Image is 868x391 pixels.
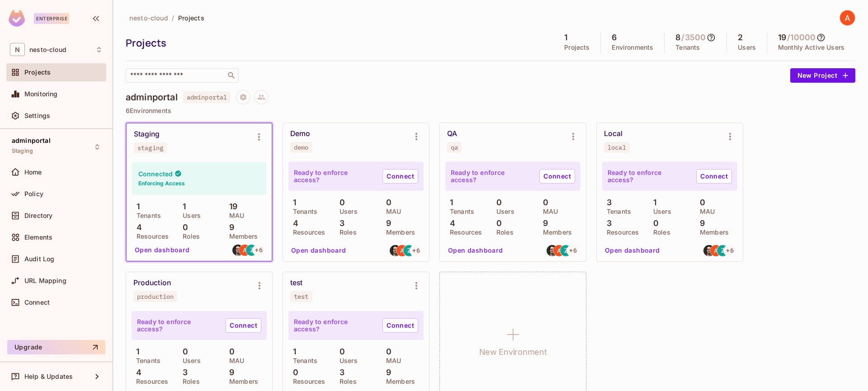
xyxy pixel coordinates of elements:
[34,13,69,24] div: Enterprise
[710,245,722,256] img: adel.ati@nesto.ca
[225,212,244,219] p: MAU
[539,169,575,184] a: Connect
[382,368,391,377] p: 9
[538,229,572,236] p: Members
[649,208,671,215] p: Users
[726,247,733,254] span: + 6
[407,127,425,146] button: Environment settings
[738,44,756,51] p: Users
[10,43,25,56] span: N
[675,33,680,42] h5: 8
[602,198,612,207] p: 3
[138,170,173,178] h4: Connected
[24,299,50,306] span: Connect
[696,169,732,184] a: Connect
[335,368,344,377] p: 3
[604,129,623,138] div: Local
[407,277,425,295] button: Environment settings
[24,373,73,380] span: Help & Updates
[444,243,507,258] button: Open dashboard
[612,33,617,42] h5: 6
[225,347,235,356] p: 0
[649,198,656,207] p: 1
[492,208,514,215] p: Users
[445,229,482,236] p: Resources
[12,147,33,155] span: Staging
[132,357,160,364] p: Tenants
[564,247,568,254] span: Z
[451,169,532,184] p: Ready to enforce access?
[738,33,743,42] h5: 2
[695,219,705,228] p: 9
[12,137,51,144] span: adminportal
[178,233,200,240] p: Roles
[24,90,58,98] span: Monitoring
[335,229,357,236] p: Roles
[675,44,700,51] p: Tenants
[602,219,612,228] p: 3
[126,36,549,50] div: Projects
[250,128,268,146] button: Environment settings
[132,223,142,232] p: 4
[138,179,185,188] h6: Enforcing Access
[335,378,357,385] p: Roles
[137,293,174,300] div: production
[492,198,502,207] p: 0
[178,368,188,377] p: 3
[225,202,237,211] p: 19
[382,198,392,207] p: 0
[288,243,350,258] button: Open dashboard
[553,245,565,256] img: adel.ati@nesto.ca
[137,144,163,151] div: staging
[382,357,401,364] p: MAU
[695,198,705,207] p: 0
[492,229,514,236] p: Roles
[24,255,54,263] span: Audit Log
[703,245,715,256] img: francis.pion@nesto.ca
[564,33,567,42] h5: 1
[695,208,715,215] p: MAU
[24,169,42,176] span: Home
[7,340,105,354] button: Upgrade
[538,208,558,215] p: MAU
[178,14,204,22] span: Projects
[29,46,66,53] span: Workspace: nesto-cloud
[288,347,296,356] p: 1
[390,245,401,256] img: francis.pion@nesto.ca
[445,219,455,228] p: 4
[649,219,659,228] p: 0
[132,212,161,219] p: Tenants
[131,243,193,257] button: Open dashboard
[239,245,250,256] img: adel.ati@nesto.ca
[172,14,174,22] li: /
[24,212,52,219] span: Directory
[288,198,296,207] p: 1
[721,127,739,146] button: Environment settings
[24,190,43,198] span: Policy
[382,229,415,236] p: Members
[294,169,375,184] p: Ready to enforce access?
[601,243,664,258] button: Open dashboard
[183,91,231,103] span: adminportal
[382,208,401,215] p: MAU
[790,68,855,83] button: New Project
[445,208,474,215] p: Tenants
[612,44,653,51] p: Environments
[132,347,139,356] p: 1
[250,247,254,253] span: Z
[24,69,51,76] span: Projects
[649,229,670,236] p: Roles
[294,144,309,151] div: demo
[412,247,420,254] span: + 6
[255,247,262,253] span: + 6
[226,318,261,333] a: Connect
[225,368,234,377] p: 9
[225,378,258,385] p: Members
[134,130,160,139] div: Staging
[24,112,50,119] span: Settings
[721,247,725,254] span: Z
[840,10,855,25] img: Adel Ati
[129,14,168,22] span: nesto-cloud
[695,229,729,236] p: Members
[479,345,547,359] h1: New Environment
